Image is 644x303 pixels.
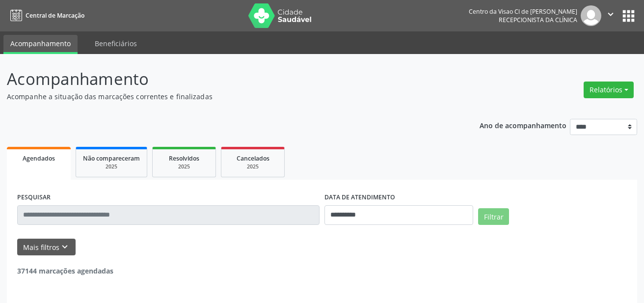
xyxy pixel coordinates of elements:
[17,239,76,256] button: Mais filtroskeyboard_arrow_down
[23,154,55,163] span: Agendados
[228,163,277,170] div: 2025
[26,11,84,20] span: Central de Marcação
[7,7,84,24] a: Central de Marcação
[169,154,199,163] span: Resolvidos
[499,16,577,24] span: Recepcionista da clínica
[469,7,577,16] div: Centro da Visao Cl de [PERSON_NAME]
[584,82,634,98] button: Relatórios
[620,7,637,25] button: apps
[3,35,78,54] a: Acompanhamento
[17,266,113,275] strong: 37144 marcações agendadas
[324,190,395,205] label: DATA DE ATENDIMENTO
[581,5,601,26] img: img
[605,9,616,20] i: 
[7,67,448,91] p: Acompanhamento
[83,154,140,163] span: Não compareceram
[17,190,51,205] label: PESQUISAR
[478,208,509,225] button: Filtrar
[83,163,140,170] div: 2025
[7,91,448,102] p: Acompanhe a situação das marcações correntes e finalizadas
[237,154,269,163] span: Cancelados
[160,163,209,170] div: 2025
[601,5,620,26] button: 
[480,119,566,131] p: Ano de acompanhamento
[88,35,144,52] a: Beneficiários
[59,242,70,252] i: keyboard_arrow_down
